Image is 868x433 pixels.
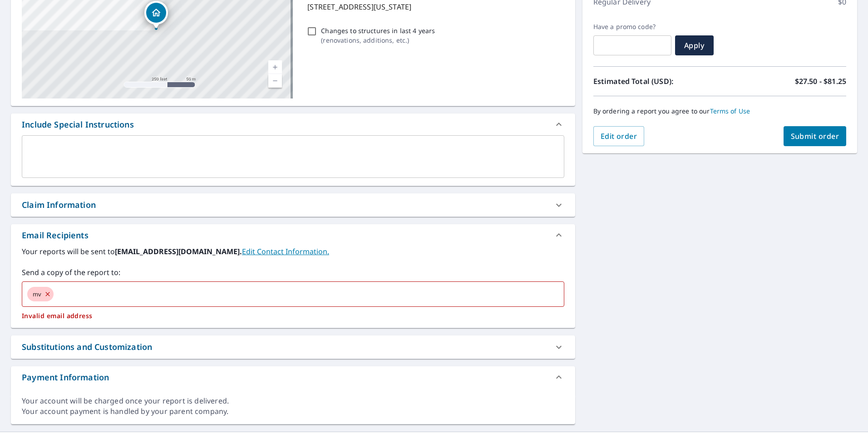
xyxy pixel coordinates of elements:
[268,60,282,74] a: Current Level 17, Zoom In
[27,287,54,301] div: mv
[710,107,750,115] a: Terms of Use
[321,35,435,45] p: ( renovations, additions, etc. )
[27,290,47,299] span: mv
[11,335,575,359] div: Substitutions and Customization
[22,396,564,406] div: Your account will be charged once your report is delivered.
[268,74,282,88] a: Current Level 17, Zoom Out
[675,35,714,55] button: Apply
[593,126,645,146] button: Edit order
[22,267,564,278] label: Send a copy of the report to:
[791,131,839,141] span: Submit order
[22,229,89,241] div: Email Recipients
[593,23,671,31] label: Have a promo code?
[22,199,96,211] div: Claim Information
[11,193,575,216] div: Claim Information
[242,246,329,256] a: EditContactInfo
[682,40,706,50] span: Apply
[22,312,564,320] p: Invalid email address
[784,126,847,146] button: Submit order
[321,26,435,35] p: Changes to structures in last 4 years
[22,406,564,417] div: Your account payment is handled by your parent company.
[593,107,846,115] p: By ordering a report you agree to our
[22,246,564,257] label: Your reports will be sent to
[307,1,560,12] p: [STREET_ADDRESS][US_STATE]
[11,113,575,135] div: Include Special Instructions
[115,246,242,256] b: [EMAIL_ADDRESS][DOMAIN_NAME].
[11,224,575,246] div: Email Recipients
[22,341,152,353] div: Substitutions and Customization
[144,1,168,29] div: Dropped pin, building 1, Residential property, 323 Pennsylvania Ave N Eatonville, WA 98328
[593,76,720,87] p: Estimated Total (USD):
[601,131,637,141] span: Edit order
[11,366,575,388] div: Payment Information
[795,76,846,87] p: $27.50 - $81.25
[22,118,134,131] div: Include Special Instructions
[22,371,109,384] div: Payment Information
